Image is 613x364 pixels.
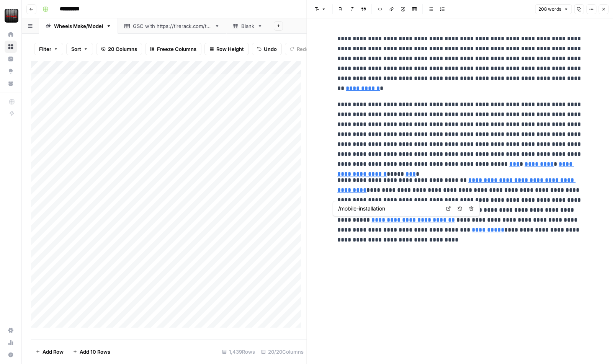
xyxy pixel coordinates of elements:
button: Add Row [31,346,68,358]
a: Usage [5,336,17,349]
span: Sort [71,45,81,53]
button: 20 Columns [96,43,142,55]
a: Opportunities [5,65,17,77]
a: Insights [5,53,17,65]
button: 208 words [535,4,572,14]
button: Freeze Columns [145,43,201,55]
a: Your Data [5,77,17,90]
a: GSC with [URL][DOMAIN_NAME] [118,18,226,34]
div: Blank [241,22,254,30]
a: Blank [226,18,269,34]
div: 1,439 Rows [219,346,258,358]
span: Add 10 Rows [80,348,110,356]
button: Workspace: Tire Rack [5,6,17,25]
a: Home [5,28,17,41]
span: 208 words [538,6,561,13]
span: Freeze Columns [157,45,196,53]
span: Add Row [43,348,64,356]
div: GSC with [URL][DOMAIN_NAME] [133,22,211,30]
button: Redo [285,43,314,55]
a: Settings [5,324,17,336]
div: 20/20 Columns [258,346,307,358]
button: Sort [66,43,93,55]
a: Browse [5,41,17,53]
button: Help + Support [5,349,17,361]
a: Wheels Make/Model [39,18,118,34]
span: Undo [264,45,277,53]
span: 20 Columns [108,45,137,53]
span: Filter [39,45,51,53]
button: Filter [34,43,63,55]
button: Add 10 Rows [68,346,115,358]
div: Wheels Make/Model [54,22,103,30]
span: Redo [297,45,309,53]
span: Row Height [216,45,244,53]
button: Undo [252,43,282,55]
button: Row Height [204,43,249,55]
img: Tire Rack Logo [5,9,18,23]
